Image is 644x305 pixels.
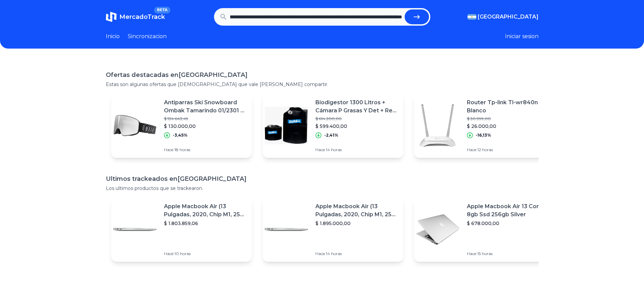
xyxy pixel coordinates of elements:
[164,123,246,130] p: $ 130.000,00
[263,197,403,262] a: Featured imageApple Macbook Air (13 Pulgadas, 2020, Chip M1, 256 Gb De Ssd, 8 Gb De Ram) - Plata$...
[315,251,398,256] p: Hace 14 horas
[119,13,165,21] span: MercadoTrack
[111,206,159,253] img: Featured image
[263,102,310,149] img: Featured image
[164,251,246,256] p: Hace 10 horas
[263,93,403,158] a: Featured imageBiodigestor 1300 Litros + Cámara P Grasas Y Det + Rec Lodos$ 614.200,00$ 599.400,00...
[315,123,398,130] p: $ 599.400,00
[111,93,252,158] a: Featured imageAntiparras Ski Snowboard Ombak Tamarindo 01/2301 Y 01/2303°$ 134.643,49$ 130.000,00...
[467,251,549,256] p: Hace 15 horas
[263,206,310,253] img: Featured image
[106,11,165,22] a: MercadoTrackBETA
[106,32,120,40] a: Inicio
[468,13,539,21] button: [GEOGRAPHIC_DATA]
[315,147,398,152] p: Hace 14 horas
[315,220,398,227] p: $ 1.895.000,00
[106,185,539,192] p: Los ultimos productos que se trackearon.
[315,202,398,219] p: Apple Macbook Air (13 Pulgadas, 2020, Chip M1, 256 Gb De Ssd, 8 Gb De Ram) - Plata
[476,133,491,138] p: -16,13%
[106,81,539,88] p: Estas son algunas ofertas que [DEMOGRAPHIC_DATA] que vale [PERSON_NAME] compartir.
[467,202,549,219] p: Apple Macbook Air 13 Core I5 8gb Ssd 256gb Silver
[106,11,117,22] img: MercadoTrack
[106,70,539,80] h1: Ofertas destacadas en [GEOGRAPHIC_DATA]
[505,32,539,40] button: Iniciar sesion
[164,147,246,152] p: Hace 18 horas
[128,32,167,40] a: Sincronizacion
[164,220,246,227] p: $ 1.803.859,06
[467,99,549,115] p: Router Tp-link Tl-wr840n Blanco
[414,206,461,253] img: Featured image
[467,123,549,130] p: $ 26.000,00
[164,202,246,219] p: Apple Macbook Air (13 Pulgadas, 2020, Chip M1, 256 Gb De Ssd, 8 Gb De Ram) - Plata
[478,13,539,21] span: [GEOGRAPHIC_DATA]
[111,102,159,149] img: Featured image
[468,14,476,20] img: Argentina
[467,147,549,152] p: Hace 12 horas
[173,133,188,138] p: -3,45%
[164,116,246,121] p: $ 134.643,49
[154,7,170,13] span: BETA
[111,197,252,262] a: Featured imageApple Macbook Air (13 Pulgadas, 2020, Chip M1, 256 Gb De Ssd, 8 Gb De Ram) - Plata$...
[414,197,555,262] a: Featured imageApple Macbook Air 13 Core I5 8gb Ssd 256gb Silver$ 678.000,00Hace 15 horas
[414,93,555,158] a: Featured imageRouter Tp-link Tl-wr840n Blanco$ 30.999,00$ 26.000,00-16,13%Hace 12 horas
[106,174,539,184] h1: Ultimos trackeados en [GEOGRAPHIC_DATA]
[467,116,549,121] p: $ 30.999,00
[315,99,398,115] p: Biodigestor 1300 Litros + Cámara P Grasas Y Det + Rec Lodos
[164,99,246,115] p: Antiparras Ski Snowboard Ombak Tamarindo 01/2301 Y 01/2303°
[324,133,338,138] p: -2,41%
[467,220,549,227] p: $ 678.000,00
[315,116,398,121] p: $ 614.200,00
[414,102,461,149] img: Featured image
